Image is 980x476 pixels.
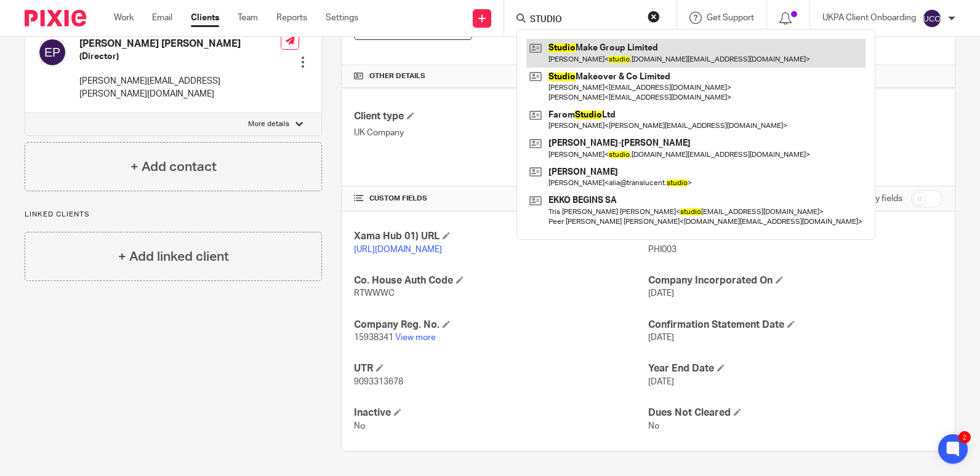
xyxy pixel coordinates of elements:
h4: + Add linked client [118,247,229,266]
h4: CUSTOM FIELDS [354,194,648,204]
h4: Year End Date [648,362,942,375]
span: [DATE] [648,333,674,342]
p: UKPA Client Onboarding [822,12,916,24]
img: svg%3E [922,9,942,28]
a: Team [238,12,258,24]
span: No [648,422,659,430]
input: Search [529,15,640,26]
h4: UTR [354,362,648,375]
p: Linked clients [25,210,322,220]
a: View more [395,333,436,342]
img: svg%3E [38,38,67,67]
h4: Company Reg. No. [354,319,648,331]
h4: Co. House Auth Code [354,274,648,287]
img: Pixie [25,10,86,26]
h4: Client type [354,110,648,123]
a: Work [114,12,134,24]
span: 9093313678 [354,378,403,386]
span: No [354,422,365,430]
h4: [PERSON_NAME] [PERSON_NAME] [79,38,281,50]
h4: + Add contact [131,157,217,177]
a: [URL][DOMAIN_NAME] [354,245,442,254]
span: [DATE] [648,378,674,386]
span: RTWWWC [354,289,395,298]
p: [PERSON_NAME][EMAIL_ADDRESS][PERSON_NAME][DOMAIN_NAME] [79,75,281,100]
a: Reports [276,12,307,24]
h4: Xama Hub 01) URL [354,230,648,243]
h5: (Director) [79,50,281,63]
span: 15938341 [354,333,393,342]
span: Get Support [707,14,754,22]
a: Email [152,12,172,24]
span: [DATE] [648,289,674,298]
h4: Dues Not Cleared [648,407,942,419]
button: Clear [648,10,660,23]
a: Settings [326,12,358,24]
p: UK Company [354,127,648,139]
span: PHI003 [648,245,677,254]
a: Clients [191,12,219,24]
h4: Inactive [354,407,648,419]
h4: Company Incorporated On [648,274,942,287]
h4: Confirmation Statement Date [648,319,942,331]
span: Other details [369,71,425,81]
p: More details [248,119,289,129]
div: 2 [958,431,971,443]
